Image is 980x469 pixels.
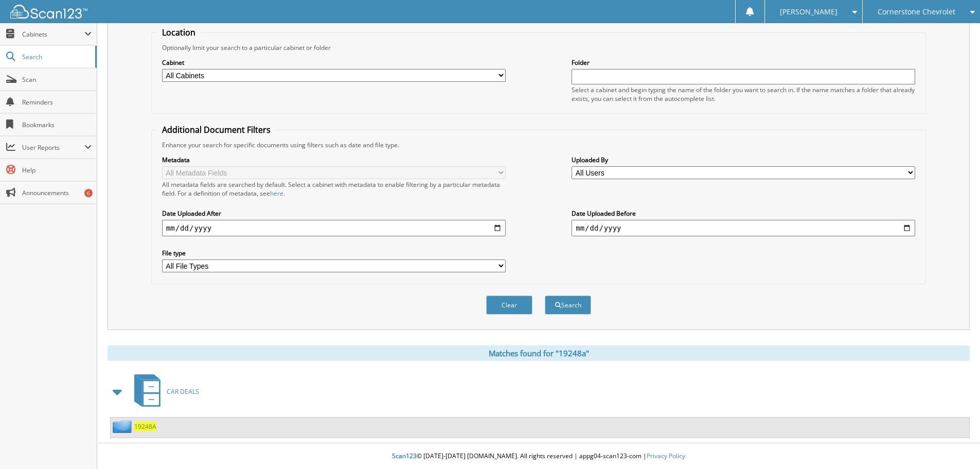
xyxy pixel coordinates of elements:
[572,85,915,103] div: Select a cabinet and begin typing the name of the folder you want to search in. If the name match...
[22,188,92,197] span: Announcements
[162,249,506,257] label: File type
[572,209,915,218] label: Date Uploaded Before
[572,58,915,67] label: Folder
[162,58,506,67] label: Cabinet
[545,296,591,315] button: Search
[167,387,199,396] span: CAR DEALS
[22,143,84,152] span: User Reports
[157,27,201,38] legend: Location
[572,220,915,236] input: end
[97,444,980,469] div: © [DATE]-[DATE] [DOMAIN_NAME]. All rights reserved | appg04-scan123-com |
[157,124,276,135] legend: Additional Document Filters
[22,75,92,84] span: Scan
[878,9,955,15] span: Cornerstone Chevrolet
[113,420,134,433] img: folder2.png
[486,296,532,315] button: Clear
[157,43,920,52] div: Optionally limit your search to a particular cabinet or folder
[22,120,92,129] span: Bookmarks
[84,189,93,197] div: 6
[162,209,506,218] label: Date Uploaded After
[108,345,970,361] div: Matches found for "19248a"
[10,5,87,19] img: scan123-logo-white.svg
[572,155,915,164] label: Uploaded By
[157,141,920,149] div: Enhance your search for specific documents using filters such as date and file type.
[929,420,980,469] iframe: Chat Widget
[780,9,838,15] span: [PERSON_NAME]
[162,180,506,198] div: All metadata fields are searched by default. Select a cabinet with metadata to enable filtering b...
[22,30,84,39] span: Cabinets
[162,155,506,164] label: Metadata
[22,53,90,61] span: Search
[392,451,417,460] span: Scan123
[162,220,506,236] input: start
[270,189,283,198] a: here
[128,371,199,412] a: CAR DEALS
[134,422,156,431] a: 19248A
[22,166,92,175] span: Help
[22,98,92,107] span: Reminders
[647,451,685,460] a: Privacy Policy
